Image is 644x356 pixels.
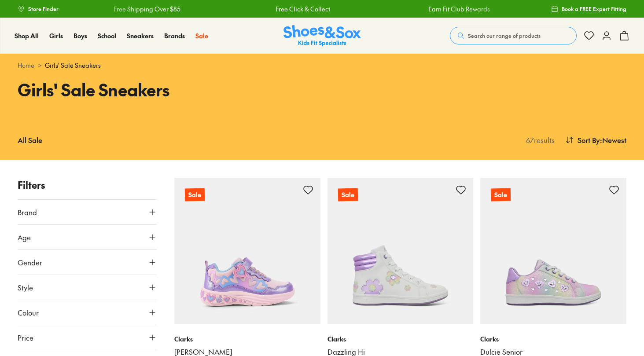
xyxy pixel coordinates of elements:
[18,232,31,242] span: Age
[600,135,626,145] span: : Newest
[18,250,157,275] button: Gender
[491,188,511,202] p: Sale
[523,135,555,145] p: 67 results
[174,178,320,324] a: Sale
[18,325,157,350] button: Price
[98,31,116,40] span: School
[562,5,626,13] span: Book a FREE Expert Fitting
[551,1,626,17] a: Book a FREE Expert Fitting
[127,31,154,40] a: Sneakers
[15,31,39,40] a: Shop All
[74,31,87,40] a: Boys
[480,178,626,324] a: Sale
[18,307,39,318] span: Colour
[338,188,357,202] p: Sale
[18,332,33,343] span: Price
[18,282,33,293] span: Style
[195,31,208,40] span: Sale
[283,25,361,47] img: SNS_Logo_Responsive.svg
[127,31,154,40] span: Sneakers
[164,31,185,40] span: Brands
[98,31,116,40] a: School
[328,178,474,324] a: Sale
[480,334,626,344] p: Clarks
[18,61,626,70] div: >
[45,61,101,70] span: Girls' Sale Sneakers
[28,5,59,13] span: Store Finder
[113,4,180,14] a: Free Shipping Over $85
[15,31,39,40] span: Shop All
[49,31,63,40] span: Girls
[18,77,312,102] h1: Girls' Sale Sneakers
[18,225,157,250] button: Age
[74,31,87,40] span: Boys
[18,207,37,217] span: Brand
[164,31,185,40] a: Brands
[328,334,474,344] p: Clarks
[18,300,157,325] button: Colour
[565,130,626,150] button: Sort By:Newest
[283,25,361,47] a: Shoes & Sox
[174,334,320,344] p: Clarks
[450,27,577,44] button: Search our range of products
[276,4,330,14] a: Free Click & Collect
[18,275,157,300] button: Style
[18,200,157,224] button: Brand
[195,31,208,40] a: Sale
[18,1,59,17] a: Store Finder
[18,61,34,70] a: Home
[428,4,489,14] a: Earn Fit Club Rewards
[18,130,42,150] a: All Sale
[185,188,205,202] p: Sale
[468,32,541,40] span: Search our range of products
[18,178,157,192] p: Filters
[578,135,600,145] span: Sort By
[18,257,42,268] span: Gender
[49,31,63,40] a: Girls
